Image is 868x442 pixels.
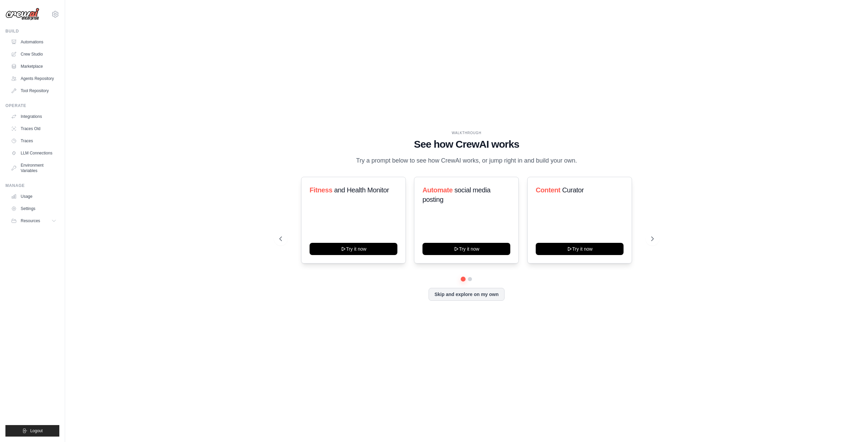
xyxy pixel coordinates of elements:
[5,8,39,21] img: Logo
[353,156,580,166] p: Try a prompt below to see how CrewAI works, or jump right in and build your own.
[8,37,59,47] a: Automations
[30,428,43,434] span: Logout
[8,203,59,214] a: Settings
[422,186,491,203] span: social media posting
[21,218,40,224] span: Resources
[8,135,59,146] a: Traces
[8,85,59,96] a: Tool Repository
[8,148,59,159] a: LLM Connections
[8,49,59,60] a: Crew Studio
[5,183,59,188] div: Manage
[279,130,654,135] div: WALKTHROUGH
[279,138,654,150] h1: See how CrewAI works
[5,103,59,108] div: Operate
[422,243,510,255] button: Try it now
[334,186,389,194] span: and Health Monitor
[8,73,59,84] a: Agents Repository
[8,111,59,122] a: Integrations
[8,61,59,72] a: Marketplace
[562,186,584,194] span: Curator
[310,243,397,255] button: Try it now
[8,160,59,176] a: Environment Variables
[422,186,453,194] span: Automate
[8,191,59,202] a: Usage
[429,288,504,301] button: Skip and explore on my own
[5,28,59,34] div: Build
[310,186,332,194] span: Fitness
[536,243,624,255] button: Try it now
[8,123,59,134] a: Traces Old
[8,215,59,226] button: Resources
[536,186,560,194] span: Content
[5,425,59,437] button: Logout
